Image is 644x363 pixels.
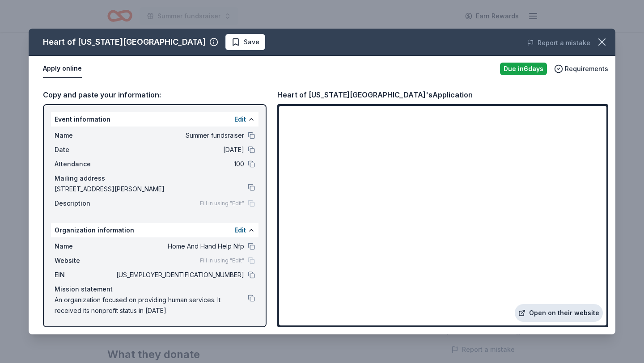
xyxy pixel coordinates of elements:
[527,38,590,48] button: Report a mistake
[43,35,206,49] div: Heart of [US_STATE][GEOGRAPHIC_DATA]
[55,255,114,266] span: Website
[43,59,82,78] button: Apply online
[55,241,114,252] span: Name
[114,144,244,155] span: [DATE]
[234,225,246,236] button: Edit
[200,200,244,207] span: Fill in using "Edit"
[51,112,258,127] div: Event information
[114,159,244,169] span: 100
[114,241,244,252] span: Home And Hand Help Nfp
[51,223,258,237] div: Organization information
[234,114,246,125] button: Edit
[200,257,244,264] span: Fill in using "Edit"
[114,270,244,280] span: [US_EMPLOYER_IDENTIFICATION_NUMBER]
[55,270,114,280] span: EIN
[244,37,259,47] span: Save
[55,144,114,155] span: Date
[554,63,608,74] button: Requirements
[55,284,255,295] div: Mission statement
[515,304,603,322] a: Open on their website
[43,89,267,101] div: Copy and paste your information:
[565,63,608,74] span: Requirements
[55,159,114,169] span: Attendance
[55,184,248,194] span: [STREET_ADDRESS][PERSON_NAME]
[114,130,244,141] span: Summer fundsraiser
[500,63,547,75] div: Due in 6 days
[55,173,255,184] div: Mailing address
[55,130,114,141] span: Name
[225,34,265,50] button: Save
[55,295,248,316] span: An organization focused on providing human services. It received its nonprofit status in [DATE].
[277,89,473,101] div: Heart of [US_STATE][GEOGRAPHIC_DATA]'s Application
[55,198,114,209] span: Description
